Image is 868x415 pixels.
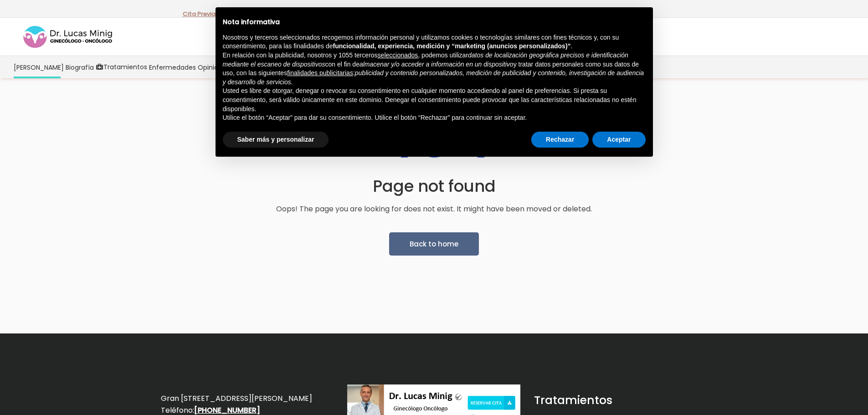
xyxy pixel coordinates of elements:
[198,62,222,72] span: Opinión
[13,56,65,78] a: [PERSON_NAME]
[223,69,644,86] em: publicidad y contenido personalizados, medición de publicidad y contenido, investigación de audie...
[592,132,645,148] button: Aceptar
[223,18,646,26] h2: Nota informativa
[223,87,646,113] p: Usted es libre de otorgar, denegar o revocar su consentimiento en cualquier momento accediendo al...
[197,56,223,78] a: Opinión
[14,62,64,72] span: [PERSON_NAME]
[287,69,353,78] button: finalidades publicitarias
[333,42,571,50] strong: funcionalidad, experiencia, medición y “marketing (anuncios personalizados)”
[223,51,646,87] p: En relación con la publicidad, nosotros y 1055 terceros , podemos utilizar con el fin de y tratar...
[531,132,589,148] button: Rechazar
[389,232,479,256] a: Back to home
[103,62,147,72] span: Tratamientos
[378,51,418,60] button: seleccionados
[183,8,219,20] p: -
[360,61,514,68] em: almacenar y/o acceder a información en un dispositivo
[65,56,95,78] a: Biografía
[174,203,694,215] p: Oops! The page you are looking for does not exist. It might have been moved or deleted.
[149,62,196,72] span: Enfermedades
[223,132,329,148] button: Saber más y personalizar
[148,56,197,78] a: Enfermedades
[223,113,646,123] p: Utilice el botón “Aceptar” para dar su consentimiento. Utilice el botón “Rechazar” para continuar...
[95,56,148,78] a: Tratamientos
[223,33,646,51] p: Nosotros y terceros seleccionados recogemos información personal y utilizamos cookies o tecnologí...
[66,62,94,72] span: Biografía
[174,174,694,199] h3: Page not found
[174,101,694,174] h1: 404
[183,10,216,18] a: Cita Previa
[410,239,458,249] span: Back to home
[223,51,628,68] em: datos de localización geográfica precisos e identificación mediante el escaneo de dispositivos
